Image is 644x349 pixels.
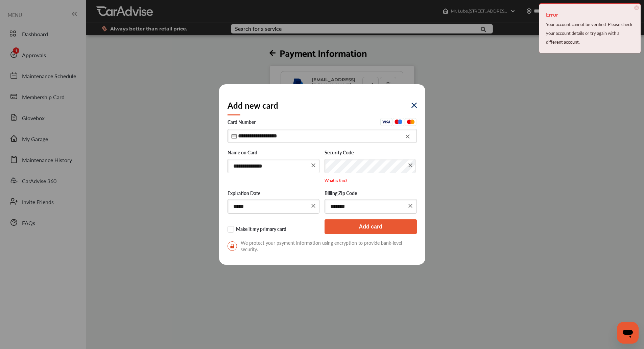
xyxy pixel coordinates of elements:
[546,20,634,46] div: Your account cannot be verified. Please check your account details or try again with a different ...
[228,100,278,111] h2: Add new card
[228,240,417,253] span: We protect your payment information using encryption to provide bank-level security.
[325,150,417,156] label: Security Code
[405,118,417,126] img: Mastercard.eb291d48.svg
[546,9,634,20] h4: Error
[325,190,417,197] label: Billing Zip Code
[228,150,320,156] label: Name on Card
[325,219,417,234] button: Add card
[634,5,639,10] span: ×
[380,118,392,126] img: Visa.45ceafba.svg
[228,226,320,233] label: Make it my primary card
[617,322,639,344] iframe: Button to launch messaging window
[228,118,417,128] label: Card Number
[392,118,405,126] img: Maestro.aa0500b2.svg
[228,190,320,197] label: Expiration Date
[411,103,417,108] img: eYXu4VuQffQpPoAAAAASUVORK5CYII=
[228,241,237,251] img: secure-lock
[325,177,417,183] p: What is this?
